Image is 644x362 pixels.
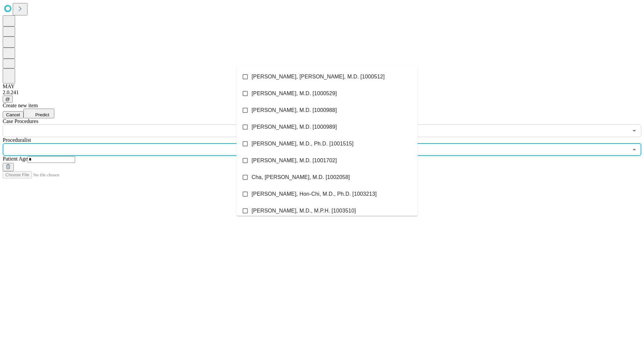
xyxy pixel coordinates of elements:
[252,157,337,165] span: [PERSON_NAME], M.D. [1001702]
[6,112,20,117] span: Cancel
[630,145,639,154] button: Close
[3,156,28,162] span: Patient Age
[252,190,377,198] span: [PERSON_NAME], Hon-Chi, M.D., Ph.D. [1003213]
[252,73,385,81] span: [PERSON_NAME], [PERSON_NAME], M.D. [1000512]
[3,111,23,118] button: Cancel
[252,173,350,181] span: Cha, [PERSON_NAME], M.D. [1002058]
[23,109,54,118] button: Predict
[5,97,10,102] span: @
[252,123,337,131] span: [PERSON_NAME], M.D. [1000989]
[252,140,354,148] span: [PERSON_NAME], M.D., Ph.D. [1001515]
[3,96,13,103] button: @
[3,137,31,143] span: Proceduralist
[252,207,356,215] span: [PERSON_NAME], M.D., M.P.H. [1003510]
[252,106,337,114] span: [PERSON_NAME], M.D. [1000988]
[3,118,38,124] span: Scheduled Procedure
[35,112,49,117] span: Predict
[3,83,641,89] div: MAY
[630,126,639,135] button: Open
[252,89,337,98] span: [PERSON_NAME], M.D. [1000529]
[3,103,38,108] span: Create new item
[3,89,641,96] div: 2.0.241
